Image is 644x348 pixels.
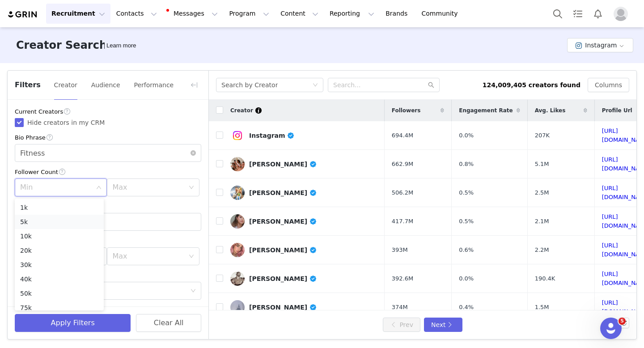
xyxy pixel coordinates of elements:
li: 75k [15,301,104,315]
a: Community [416,4,467,24]
a: [PERSON_NAME] [230,186,377,200]
i: icon: down [313,82,318,89]
button: Clear All [136,314,201,332]
input: Search... [328,78,440,92]
button: Prev [383,318,420,332]
span: Filters [15,80,41,90]
span: 0.5% [459,188,474,197]
div: Engagement Rate [15,202,201,211]
i: icon: search [428,82,434,88]
a: [PERSON_NAME] [230,214,377,229]
div: [PERSON_NAME] [249,275,317,282]
div: [PERSON_NAME] [249,161,317,168]
span: Avg. Likes [535,106,566,115]
span: 662.9M [392,160,413,169]
li: 5k [15,215,104,229]
input: Engagement Rate [15,213,201,230]
span: 2.1M [535,217,549,226]
input: Enter keyword [15,144,201,162]
span: 1.5M [535,303,549,312]
button: Creator [54,78,78,92]
li: 1k [15,200,104,215]
button: Contacts [111,4,162,24]
img: v2 [230,157,245,171]
a: [PERSON_NAME] [230,157,377,171]
button: Audience [91,78,121,92]
button: Search [548,4,568,24]
span: Creator [230,106,253,115]
i: icon: down [191,288,196,294]
span: Profile Url [602,106,632,115]
a: [PERSON_NAME] [230,300,377,314]
button: Apply Filters [15,314,131,332]
i: icon: down [96,185,102,191]
img: v2 [230,300,245,314]
a: Tasks [568,4,588,24]
span: 0.5% [459,217,474,226]
a: [PERSON_NAME] [230,243,377,257]
a: [PERSON_NAME] [230,272,377,286]
span: Followers [392,106,421,115]
span: 2.2M [535,246,549,255]
div: Search by Creator [221,78,278,92]
button: Profile [608,7,637,21]
img: v2 [230,214,245,229]
button: Messages [163,4,223,24]
div: Follower Count [15,167,201,177]
span: 694.4M [392,131,413,140]
button: Notifications [588,4,608,24]
span: 392.6M [392,274,413,283]
button: Performance [133,78,174,92]
img: v2 [230,186,245,200]
span: 2.5M [535,188,549,197]
span: 393M [392,246,408,255]
span: 5 [619,318,626,325]
span: Engagement Rate [459,106,513,115]
div: Age [15,305,201,314]
button: Recruitment [46,4,110,24]
div: Min [20,183,92,192]
li: 30k [15,258,104,272]
img: v2 [230,243,245,257]
i: icon: down [189,185,194,191]
button: Program [224,4,275,24]
span: 506.2M [392,188,413,197]
div: Max [112,183,184,192]
div: [PERSON_NAME] [249,218,317,225]
div: Bio Phrase [15,133,201,142]
span: 417.7M [392,217,413,226]
li: 40k [15,272,104,286]
span: 190.4K [535,274,555,283]
img: v2 [230,272,245,286]
img: grin logo [7,10,38,19]
div: Instagram [249,132,295,139]
button: Reporting [324,4,380,24]
a: Instagram [230,128,377,143]
div: [PERSON_NAME] [249,246,317,254]
span: 0.0% [459,274,474,283]
div: Tooltip anchor [254,106,263,115]
li: 20k [15,243,104,258]
div: 124,009,405 creators found [483,81,580,90]
i: icon: close-circle [191,150,196,156]
span: 5.1M [535,160,549,169]
a: Brands [380,4,415,24]
span: 0.6% [459,246,474,255]
span: 374M [392,303,408,312]
span: 207K [535,131,550,140]
h3: Creator Search [16,37,107,53]
button: Columns [588,78,629,92]
div: [PERSON_NAME] [249,304,317,311]
button: Next [424,318,462,332]
iframe: Intercom live chat [600,318,622,339]
div: Max [112,252,184,261]
img: placeholder-profile.jpg [614,7,628,21]
div: Gender [15,271,201,280]
span: 0.4% [459,303,474,312]
div: Average Engagements [15,236,201,246]
span: Hide creators in my CRM [24,119,108,126]
div: Tooltip anchor [105,41,138,50]
span: 0.8% [459,160,474,169]
img: v2 [230,128,245,143]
